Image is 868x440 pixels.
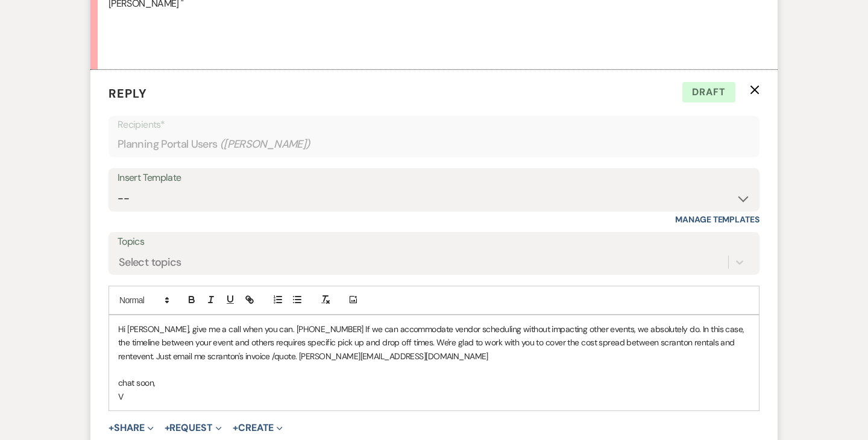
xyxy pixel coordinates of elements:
[118,390,750,403] p: V
[108,423,114,433] span: +
[119,254,181,270] div: Select topics
[118,376,750,389] p: chat soon,
[118,133,750,156] div: Planning Portal Users
[118,233,750,251] label: Topics
[675,214,759,225] a: Manage Templates
[233,423,238,433] span: +
[220,136,310,152] span: ( [PERSON_NAME] )
[233,423,283,433] button: Create
[108,423,154,433] button: Share
[118,169,750,187] div: Insert Template
[118,117,750,133] p: Recipients*
[165,423,222,433] button: Request
[118,322,750,363] p: Hi [PERSON_NAME], give me a call when you can. [PHONE_NUMBER] If we can accommodate vendor schedu...
[108,86,147,101] span: Reply
[682,82,735,102] span: Draft
[165,423,170,433] span: +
